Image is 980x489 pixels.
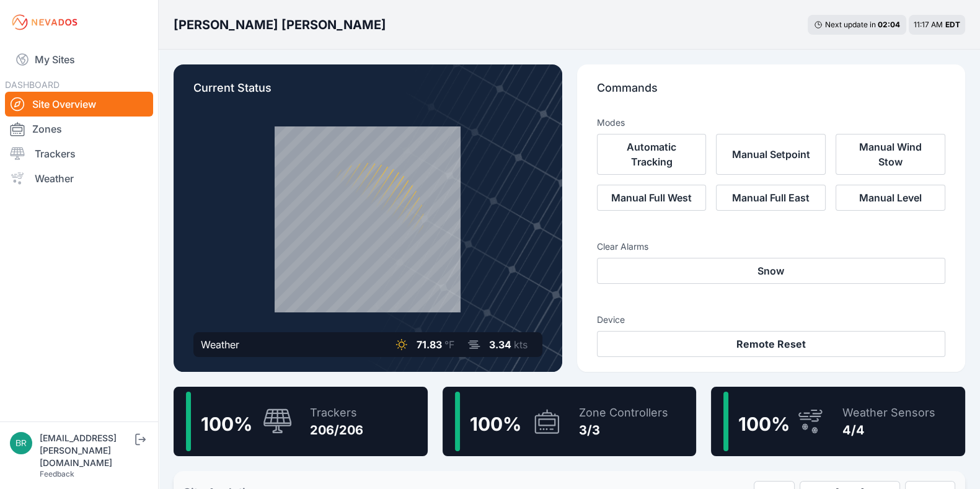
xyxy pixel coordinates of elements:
[417,338,442,351] span: 71.83
[193,79,542,107] p: Current Status
[914,20,943,29] span: 11:17 AM
[40,432,133,469] div: [EMAIL_ADDRESS][PERSON_NAME][DOMAIN_NAME]
[5,92,153,117] a: Site Overview
[842,404,935,421] div: Weather Sensors
[711,387,965,456] a: 100%Weather Sensors4/4
[597,240,946,253] h3: Clear Alarms
[443,387,697,456] a: 100%Zone Controllers3/3
[489,338,511,351] span: 3.34
[10,432,32,454] img: brayden.sanford@nevados.solar
[597,79,946,107] p: Commands
[5,166,153,191] a: Weather
[579,421,668,439] div: 3/3
[10,12,79,32] img: Nevados
[514,338,528,351] span: kts
[444,338,454,351] span: °F
[310,421,363,439] div: 206/206
[597,258,946,284] button: Snow
[716,134,826,175] button: Manual Setpoint
[945,20,960,29] span: EDT
[201,413,252,435] span: 100 %
[201,337,239,352] div: Weather
[836,185,945,211] button: Manual Level
[825,20,876,29] span: Next update in
[836,134,945,175] button: Manual Wind Stow
[597,331,946,357] button: Remote Reset
[597,134,707,175] button: Automatic Tracking
[470,413,521,435] span: 100 %
[174,387,428,456] a: 100%Trackers206/206
[5,45,153,74] a: My Sites
[310,404,363,421] div: Trackers
[5,117,153,141] a: Zones
[878,20,900,30] div: 02 : 04
[40,469,74,478] a: Feedback
[5,79,60,90] span: DASHBOARD
[174,9,386,41] nav: Breadcrumb
[738,413,790,435] span: 100 %
[842,421,935,439] div: 4/4
[597,314,946,326] h3: Device
[597,185,707,211] button: Manual Full West
[716,185,826,211] button: Manual Full East
[174,16,386,33] h3: [PERSON_NAME] [PERSON_NAME]
[579,404,668,421] div: Zone Controllers
[5,141,153,166] a: Trackers
[597,117,625,129] h3: Modes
